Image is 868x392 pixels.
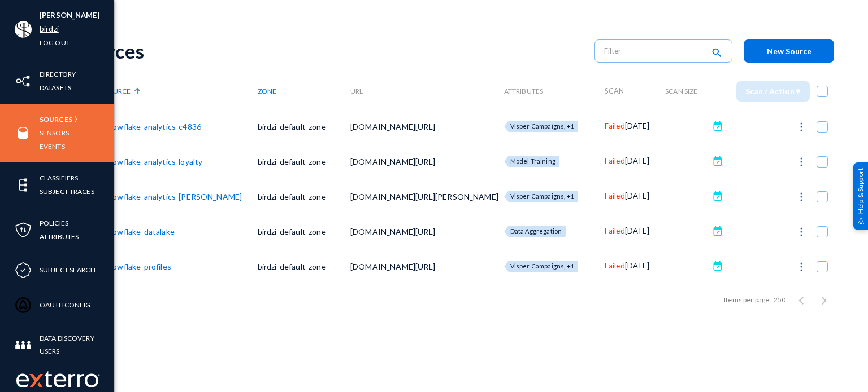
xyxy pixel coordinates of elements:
span: [DOMAIN_NAME][URL] [350,122,435,131]
img: icon-elements.svg [15,177,32,193]
span: Attributes [504,87,544,95]
td: - [665,249,709,284]
td: birdzi-default-zone [258,144,350,179]
div: Sources [75,39,583,63]
a: Policies [40,217,68,230]
img: icon-more.svg [796,121,807,133]
span: [DOMAIN_NAME][URL] [350,157,435,166]
span: Visper Campaigns, +1 [510,262,574,270]
span: URL [350,87,363,95]
a: Directory [40,68,76,81]
span: [DATE] [625,191,649,200]
img: icon-more.svg [796,156,807,168]
img: icon-sources.svg [15,125,32,142]
span: New Source [767,46,811,56]
input: Filter [604,42,704,59]
span: Failed [605,156,625,165]
span: Failed [605,191,625,200]
span: Failed [605,226,625,235]
img: icon-oauth.svg [15,297,32,314]
td: birdzi-default-zone [258,214,350,249]
img: help_support.svg [857,217,865,224]
img: icon-inventory.svg [15,73,32,90]
a: Data Discovery Users [40,332,114,358]
img: icon-more.svg [796,261,807,272]
span: [DOMAIN_NAME][URL] [350,262,435,271]
span: Data Aggregation [510,227,562,235]
td: - [665,144,709,179]
span: Visper Campaigns, +1 [510,192,574,200]
a: Datasets [40,81,71,94]
img: icon-more.svg [796,226,807,237]
a: snowflake-datalake [104,227,175,236]
a: Log out [40,36,70,49]
td: birdzi-default-zone [258,109,350,144]
img: ACg8ocIa8OWj5FIzaB8MU-JIbNDt0RWcUDl_eQ0ZyYxN7rWYZ1uJfn9p=s96-c [15,21,32,38]
td: birdzi-default-zone [258,179,350,214]
img: exterro-work-mark.svg [16,371,100,387]
span: [DATE] [625,226,649,235]
div: Help & Support [853,162,868,230]
span: [DOMAIN_NAME][URL][PERSON_NAME] [350,192,498,201]
img: icon-policies.svg [15,222,32,239]
button: Previous page [790,289,813,311]
span: [DOMAIN_NAME][URL] [350,227,435,236]
img: icon-members.svg [15,337,32,354]
span: Visper Campaigns, +1 [510,122,574,130]
span: Failed [605,121,625,130]
a: Sources [40,113,72,126]
img: icon-compliance.svg [15,262,32,279]
img: exterro-logo.svg [29,374,43,387]
div: Source [104,87,258,95]
td: - [665,179,709,214]
span: [DATE] [625,261,649,270]
span: [DATE] [625,156,649,165]
a: OAuthConfig [40,298,90,311]
td: - [665,109,709,144]
a: Subject Search [40,263,96,276]
div: 250 [774,295,785,305]
span: Model Training [510,157,555,165]
a: Attributes [40,230,79,243]
span: Failed [605,261,625,270]
span: [DATE] [625,121,649,130]
a: Sensors [40,126,69,139]
td: birdzi-default-zone [258,249,350,284]
td: - [665,214,709,249]
div: Zone [258,87,350,95]
a: snowflake-analytics-[PERSON_NAME] [104,192,242,201]
span: Zone [258,87,276,95]
button: Next page [813,289,835,311]
a: snowflake-profiles [104,262,171,271]
a: snowflake-analytics-loyalty [104,157,202,166]
a: Classifiers [40,171,78,184]
li: [PERSON_NAME] [40,9,99,23]
mat-icon: search [710,46,723,61]
button: New Source [744,39,834,63]
a: snowflake-analytics-c4836 [104,122,201,131]
a: Subject Traces [40,185,94,198]
span: Source [104,87,131,95]
div: Items per page: [724,295,771,305]
span: Scan Size [665,87,697,95]
img: icon-more.svg [796,191,807,202]
span: Scan [605,86,624,95]
a: Events [40,140,65,153]
a: birdzi [40,23,59,36]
